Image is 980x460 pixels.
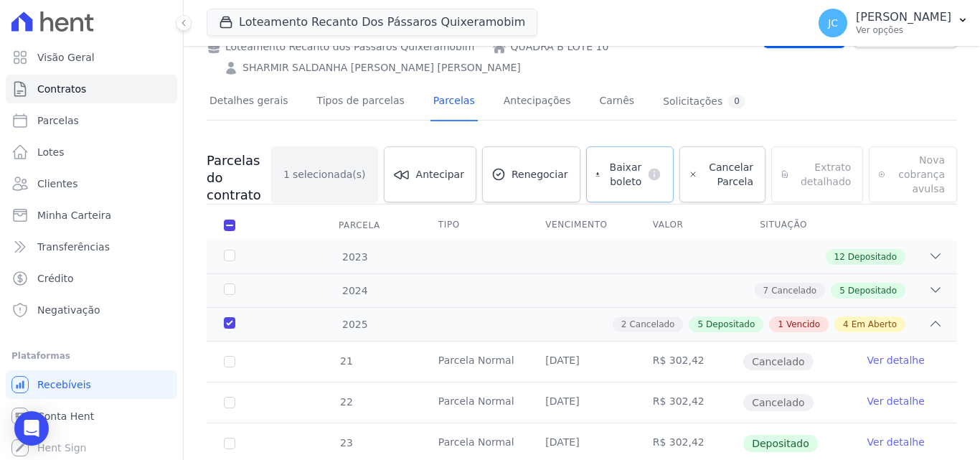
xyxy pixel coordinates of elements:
[706,318,755,331] span: Depositado
[224,397,235,408] input: Só é possível selecionar pagamentos em aberto
[421,210,528,240] th: Tipo
[528,210,635,240] th: Vencimento
[6,169,177,198] a: Clientes
[6,201,177,230] a: Minha Carteira
[807,3,980,43] button: JC [PERSON_NAME] Ver opções
[37,177,77,191] span: Clientes
[482,146,580,202] a: Renegociar
[14,411,49,446] div: Open Intercom Messenger
[314,83,407,121] a: Tipos de parcelas
[828,18,838,28] span: JC
[384,146,476,202] a: Antecipar
[763,284,769,297] span: 7
[6,138,177,166] a: Lotes
[596,83,637,121] a: Carnês
[421,342,528,382] td: Parcela Normal
[339,437,353,449] span: 23
[743,435,818,452] span: Depositado
[848,250,897,263] span: Depositado
[636,210,743,240] th: Valor
[6,402,177,431] a: Conta Hent
[6,264,177,293] a: Crédito
[37,50,95,65] span: Visão Geral
[867,435,925,449] a: Ver detalhe
[207,39,475,55] div: Loteamento Recanto dos Pássaros Quixeramobim
[37,145,65,159] span: Lotes
[856,10,951,24] p: [PERSON_NAME]
[37,271,74,286] span: Crédito
[293,167,366,182] span: selecionada(s)
[421,382,528,423] td: Parcela Normal
[856,24,951,36] p: Ver opções
[283,167,290,182] span: 1
[6,43,177,72] a: Visão Geral
[778,318,783,331] span: 1
[786,318,820,331] span: Vencido
[743,210,849,240] th: Situação
[852,318,897,331] span: Em Aberto
[6,296,177,324] a: Negativação
[339,396,353,408] span: 22
[6,75,177,103] a: Contratos
[839,284,845,297] span: 5
[621,318,627,331] span: 2
[6,106,177,135] a: Parcelas
[703,160,753,189] span: Cancelar Parcela
[867,394,925,408] a: Ver detalhe
[37,240,110,254] span: Transferências
[207,83,291,121] a: Detalhes gerais
[416,167,464,182] span: Antecipar
[867,353,925,367] a: Ver detalhe
[339,355,353,367] span: 21
[679,146,765,202] a: Cancelar Parcela
[743,394,813,411] span: Cancelado
[629,318,674,331] span: Cancelado
[207,152,271,204] h3: Parcelas do contrato
[6,370,177,399] a: Recebíveis
[37,82,86,96] span: Contratos
[37,303,100,317] span: Negativação
[224,438,235,449] input: Só é possível selecionar pagamentos em aberto
[606,160,641,189] span: Baixar boleto
[321,211,397,240] div: Parcela
[37,377,91,392] span: Recebíveis
[512,167,568,182] span: Renegociar
[224,356,235,367] input: Só é possível selecionar pagamentos em aberto
[6,233,177,261] a: Transferências
[242,60,521,75] a: SHARMIR SALDANHA [PERSON_NAME] [PERSON_NAME]
[11,347,171,365] div: Plataformas
[37,113,79,128] span: Parcelas
[663,95,745,108] div: Solicitações
[834,250,845,263] span: 12
[37,409,94,423] span: Conta Hent
[528,342,635,382] td: [DATE]
[586,146,674,202] a: Baixar boleto
[207,9,537,36] button: Loteamento Recanto Dos Pássaros Quixeramobim
[37,208,111,222] span: Minha Carteira
[528,382,635,423] td: [DATE]
[848,284,897,297] span: Depositado
[843,318,849,331] span: 4
[697,318,703,331] span: 5
[430,83,478,121] a: Parcelas
[660,83,748,121] a: Solicitações0
[636,342,743,382] td: R$ 302,42
[728,95,745,108] div: 0
[771,284,816,297] span: Cancelado
[743,353,813,370] span: Cancelado
[636,382,743,423] td: R$ 302,42
[501,83,574,121] a: Antecipações
[511,39,609,55] a: QUADRA B LOTE 10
